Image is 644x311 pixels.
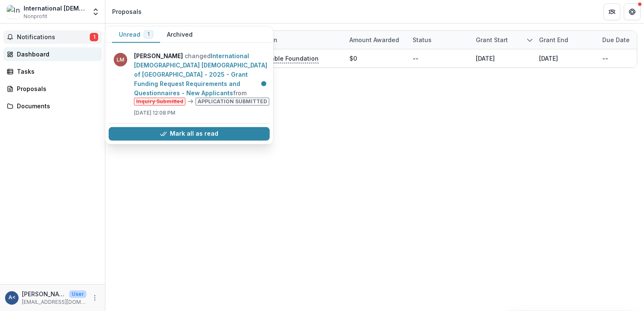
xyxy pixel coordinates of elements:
button: Archived [160,27,199,43]
span: 1 [90,33,98,41]
div: Grant start [471,31,534,49]
button: Get Help [624,3,641,20]
p: User [69,290,86,298]
div: Due Date [597,35,635,44]
div: [DATE] [539,54,558,63]
span: Notifications [17,34,90,41]
div: Status [408,35,437,44]
a: Tasks [3,64,102,78]
div: Foundation [239,31,344,49]
div: Grant end [534,31,597,49]
p: LB Charitable Foundation [244,54,319,63]
a: Dashboard [3,47,102,61]
span: 1 [148,31,150,37]
svg: sorted descending [526,37,533,43]
button: Open entity switcher [90,3,102,20]
div: Andre Ong <andreongsd@gmail.com> [8,295,16,300]
a: Documents [3,99,102,113]
div: International [DEMOGRAPHIC_DATA] [DEMOGRAPHIC_DATA] of [GEOGRAPHIC_DATA] [24,4,86,13]
p: [DATE] 12:08 PM [134,109,273,116]
div: Amount awarded [344,31,408,49]
button: Unread [112,27,160,43]
div: Tasks [17,67,95,76]
button: Notifications1 [3,30,102,44]
div: Status [408,31,471,49]
div: [DATE] [476,54,495,63]
nav: breadcrumb [109,5,145,18]
span: Nonprofit [24,13,47,20]
div: Grant end [534,35,573,44]
div: Proposals [112,7,142,16]
p: changed from [134,51,273,106]
a: Proposals [3,82,102,96]
button: More [90,293,100,303]
div: $0 [349,54,357,63]
p: [EMAIL_ADDRESS][DOMAIN_NAME] [22,298,86,306]
div: Amount awarded [344,35,404,44]
div: -- [602,54,608,63]
button: Partners [604,3,620,20]
div: Documents [17,102,95,110]
div: Proposals [17,84,95,93]
a: International [DEMOGRAPHIC_DATA] [DEMOGRAPHIC_DATA] of [GEOGRAPHIC_DATA] - 2025 - Grant Funding R... [134,52,267,97]
p: [PERSON_NAME] <[EMAIL_ADDRESS][DOMAIN_NAME]> [22,290,66,298]
button: Mark all as read [109,127,270,140]
div: Dashboard [17,50,95,59]
img: International Christian Church of San Diego [7,5,20,19]
div: Grant start [471,35,513,44]
div: -- [413,54,419,63]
